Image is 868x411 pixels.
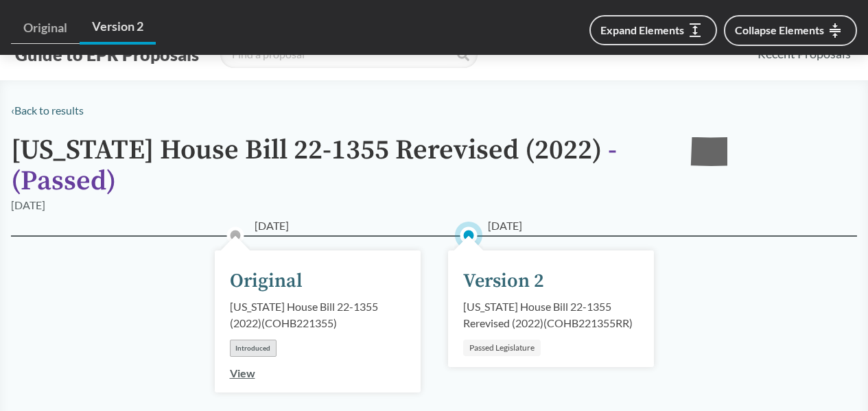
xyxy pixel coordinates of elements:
[230,267,303,296] div: Original
[11,104,84,117] a: ‹Back to results
[11,12,80,44] a: Original
[11,135,670,197] h1: [US_STATE] House Bill 22-1355 Rerevised (2022)
[230,340,277,357] div: Introduced
[255,218,289,234] span: [DATE]
[463,340,541,356] div: Passed Legislature
[230,298,406,331] div: [US_STATE] House Bill 22-1355 (2022) ( COHB221355 )
[11,197,45,213] div: [DATE]
[589,15,717,45] button: Expand Elements
[463,298,639,331] div: [US_STATE] House Bill 22-1355 Rerevised (2022) ( COHB221355RR )
[724,15,857,46] button: Collapse Elements
[488,218,522,234] span: [DATE]
[463,267,544,296] div: Version 2
[230,366,255,379] a: View
[11,133,617,198] span: - ( Passed )
[80,11,156,45] a: Version 2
